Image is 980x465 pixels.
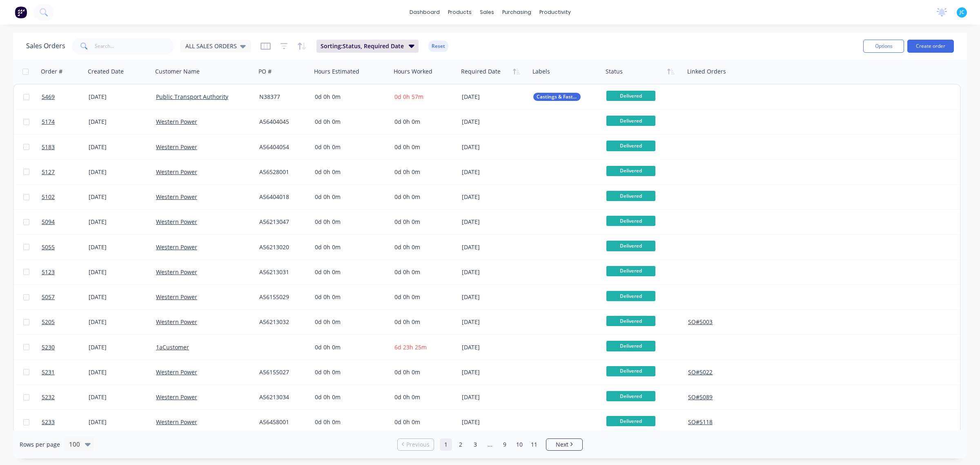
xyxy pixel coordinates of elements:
[259,243,306,251] div: A56213020
[89,343,149,351] div: [DATE]
[259,143,306,151] div: A56404054
[606,341,655,351] span: Delivered
[156,118,197,125] a: Western Power
[546,440,582,449] a: Next page
[156,293,197,301] a: Western Power
[444,6,476,18] div: products
[42,393,55,401] span: 5232
[606,116,655,126] span: Delivered
[42,368,55,376] span: 5231
[469,438,481,451] a: Page 3
[398,440,434,449] a: Previous page
[259,168,306,176] div: A56528001
[498,6,535,18] div: purchasing
[42,185,89,209] a: 5102
[315,368,384,376] div: 0d 0h 0m
[462,118,527,126] div: [DATE]
[42,260,89,284] a: 5123
[259,193,306,201] div: A56404018
[259,218,306,226] div: A56213047
[462,93,527,101] div: [DATE]
[156,143,197,151] a: Western Power
[26,42,65,50] h1: Sales Orders
[315,393,384,401] div: 0d 0h 0m
[156,343,189,351] a: 1aCustomer
[606,166,655,176] span: Delivered
[42,385,89,409] a: 5232
[89,293,149,301] div: [DATE]
[606,266,655,276] span: Delivered
[259,318,306,326] div: A56213032
[462,143,527,151] div: [DATE]
[688,418,713,426] button: SO#5118
[394,268,420,276] span: 0d 0h 0m
[606,391,655,401] span: Delivered
[535,6,575,18] div: productivity
[42,243,55,251] span: 5055
[606,316,655,326] span: Delivered
[259,368,306,376] div: A56155027
[315,193,384,201] div: 0d 0h 0m
[315,118,384,126] div: 0d 0h 0m
[476,6,498,18] div: sales
[513,438,526,451] a: Page 10
[89,193,149,201] div: [DATE]
[42,318,55,326] span: 5205
[315,418,384,426] div: 0d 0h 0m
[315,293,384,301] div: 0d 0h 0m
[89,268,149,276] div: [DATE]
[15,6,27,18] img: Factory
[95,38,174,54] input: Search...
[42,143,55,151] span: 5183
[89,168,149,176] div: [DATE]
[606,366,655,376] span: Delivered
[462,243,527,251] div: [DATE]
[556,440,568,449] span: Next
[394,368,420,376] span: 0d 0h 0m
[259,418,306,426] div: A56458001
[532,67,550,76] div: Labels
[606,91,655,101] span: Delivered
[89,418,149,426] div: [DATE]
[462,343,527,351] div: [DATE]
[688,368,713,376] button: SO#5022
[155,67,200,76] div: Customer Name
[394,93,423,101] span: 0d 0h 57m
[89,143,149,151] div: [DATE]
[484,438,496,451] a: Jump forward
[156,268,197,276] a: Western Power
[89,318,149,326] div: [DATE]
[606,141,655,151] span: Delivered
[42,160,89,184] a: 5127
[499,438,511,451] a: Page 9
[454,438,467,451] a: Page 2
[462,418,527,426] div: [DATE]
[156,318,197,326] a: Western Power
[316,40,419,53] button: Sorting:Status, Required Date
[405,6,444,18] a: dashboard
[462,393,527,401] div: [DATE]
[42,135,89,159] a: 5183
[42,85,89,109] a: 5469
[156,368,197,376] a: Western Power
[42,293,55,301] span: 5057
[42,93,55,101] span: 5469
[42,110,89,134] a: 5174
[156,243,197,251] a: Western Power
[462,318,527,326] div: [DATE]
[315,243,384,251] div: 0d 0h 0m
[394,318,420,326] span: 0d 0h 0m
[42,168,55,176] span: 5127
[394,218,420,226] span: 0d 0h 0m
[185,42,237,50] span: ALL SALES ORDERS
[462,218,527,226] div: [DATE]
[528,438,540,451] a: Page 11
[315,143,384,151] div: 0d 0h 0m
[606,416,655,426] span: Delivered
[42,285,89,309] a: 5057
[315,93,384,101] div: 0d 0h 0m
[394,67,432,76] div: Hours Worked
[42,235,89,259] a: 5055
[259,118,306,126] div: A56404045
[259,393,306,401] div: A56213034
